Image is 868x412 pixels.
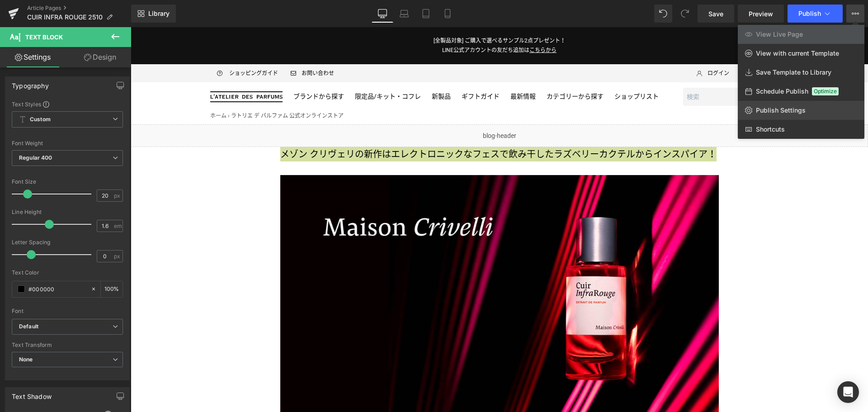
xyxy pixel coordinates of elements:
[30,116,51,123] b: Custom
[12,140,123,147] div: Font Weight
[114,253,122,259] span: px
[756,125,785,133] span: Shortcuts
[114,193,122,199] span: px
[812,87,839,95] span: Optimize
[756,87,808,95] span: Schedule Publish
[561,42,599,51] a: ログイン
[626,42,653,51] span: お気に入り
[380,62,405,78] a: 最新情報
[97,85,99,92] span: ›
[80,84,213,94] nav: breadcrumbs
[331,62,369,78] a: ギフトガイド
[160,44,165,48] img: Icon_Email.svg
[12,179,123,185] div: Font Size
[80,64,152,75] img: ラトリエ デ パルファム 公式オンラインストア
[311,20,426,26] a: LINE公式アカウントの友だち追加はこちらから
[416,62,473,78] a: カテゴリーから探す
[708,9,723,19] span: Save
[99,42,147,51] span: ショッピングガイド
[846,5,864,23] button: View Live PageView with current TemplateSave Template to LibrarySchedule PublishOptimizePublish S...
[756,30,803,38] span: View Live Page
[101,281,123,297] div: %
[163,62,213,78] a: ブランドから探す
[27,5,131,12] a: Article Pages
[738,5,784,23] a: Preview
[12,77,49,90] div: Typography
[27,14,103,21] span: CUIR INFRA ROUGE 2510
[484,62,528,78] a: ショップリスト
[12,270,123,276] div: Text Color
[12,209,123,215] div: Line Height
[12,308,123,314] div: Font
[648,65,658,75] img: Icon_Cart.svg
[749,9,773,19] span: Preview
[80,42,147,51] a: ショッピングガイド
[150,120,588,134] p: メゾン クリヴェリの新作は
[85,42,93,50] img: Icon_ShoppingGuide.svg
[837,381,859,403] div: Open Intercom Messenger
[654,5,672,23] button: Undo
[25,33,63,41] span: Text Block
[437,5,458,23] a: Mobile
[393,5,415,23] a: Laptop
[80,85,96,92] a: ホーム
[372,5,393,23] a: Desktop
[114,223,122,229] span: em
[9,9,728,19] p: [全製品対象] ご購入で選べるサンプル2点プレゼント！
[423,122,586,133] span: ラズベリーカクテルからインスパイア！
[19,154,52,161] b: Regular 400
[150,148,588,395] img: KEY VISUAL
[552,61,643,79] input: 検索
[301,62,320,78] a: 新製品
[260,122,423,133] span: エレクトロニックなフェスで飲み干した
[12,100,123,108] div: Text Styles
[629,64,639,74] img: Icon_Search.svg
[615,43,620,49] img: Icon_Heart_Empty.svg
[148,9,170,18] span: Library
[676,5,694,23] button: Redo
[577,42,599,51] span: ログイン
[19,356,33,363] b: None
[788,5,843,23] button: Publish
[67,47,133,67] a: Design
[12,342,123,348] div: Text Transform
[19,323,38,331] i: Default
[756,106,806,114] span: Publish Settings
[100,85,213,92] span: ラトリエ デ パルファム 公式オンラインストア
[566,42,571,51] img: Icon_User.svg
[399,20,426,26] span: こちらから
[415,5,437,23] a: Tablet
[155,42,203,51] a: お問い合わせ
[224,62,290,78] a: 限定品/キット・コフレ
[756,49,839,57] span: View with current Template
[756,68,831,76] span: Save Template to Library
[28,284,86,294] input: Color
[12,239,123,246] div: Letter Spacing
[798,10,821,17] span: Publish
[12,388,52,400] div: Text Shadow
[171,42,203,51] span: お問い合わせ
[131,5,176,23] a: New Library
